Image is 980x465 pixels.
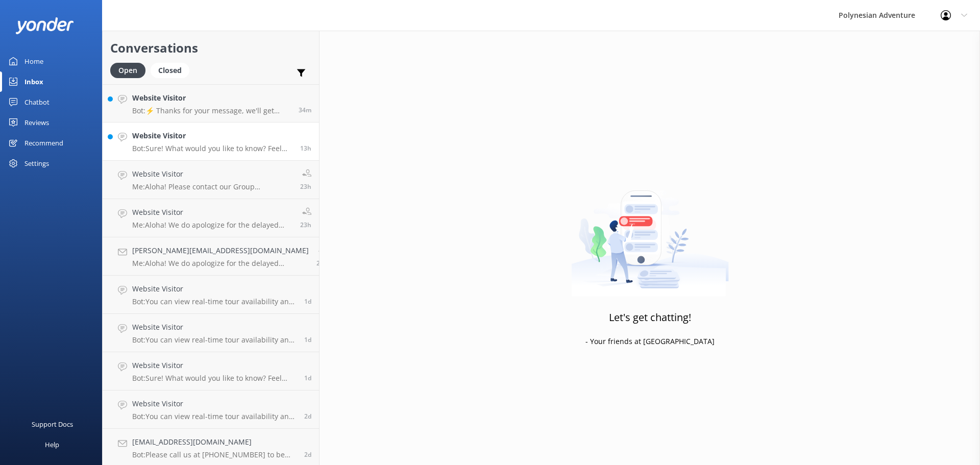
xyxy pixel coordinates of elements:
[316,259,328,267] span: Sep 21 2025 09:30am (UTC -10:00) Pacific/Honolulu
[132,106,291,115] p: Bot: ⚡ Thanks for your message, we'll get back to you as soon as we can. You're also welcome to k...
[304,412,311,421] span: Sep 20 2025 07:12am (UTC -10:00) Pacific/Honolulu
[110,38,311,58] h2: Conversations
[132,245,309,256] h4: [PERSON_NAME][EMAIL_ADDRESS][DOMAIN_NAME]
[103,161,319,199] a: Website VisitorMe:Aloha! Please contact our Group Specialists at [PHONE_NUMBER] or request a cust...
[132,221,292,230] p: Me: Aloha! We do apologize for the delayed response. Which tour were you interested in?
[132,168,292,180] h4: Website Visitor
[45,434,59,455] div: Help
[15,17,74,34] img: yonder-white-logo.png
[151,63,189,78] div: Closed
[103,237,319,276] a: [PERSON_NAME][EMAIL_ADDRESS][DOMAIN_NAME]Me:Aloha! We do apologize for the delayed response. Plea...
[24,51,43,71] div: Home
[151,64,194,76] a: Closed
[300,182,311,191] span: Sep 21 2025 09:36am (UTC -10:00) Pacific/Honolulu
[132,283,297,295] h4: Website Visitor
[103,314,319,352] a: Website VisitorBot:You can view real-time tour availability and book your Polynesian Adventure on...
[103,276,319,314] a: Website VisitorBot:You can view real-time tour availability and book your Polynesian Adventure on...
[110,64,151,76] a: Open
[304,450,311,459] span: Sep 19 2025 07:22pm (UTC -10:00) Pacific/Honolulu
[132,398,297,409] h4: Website Visitor
[132,92,291,104] h4: Website Visitor
[300,221,311,229] span: Sep 21 2025 09:35am (UTC -10:00) Pacific/Honolulu
[609,309,691,326] h3: Let's get chatting!
[132,144,292,153] p: Bot: Sure! What would you like to know? Feel free to ask about tour details, availability, pickup...
[132,259,309,268] p: Me: Aloha! We do apologize for the delayed response. Please contact our Group Specialists at [PHO...
[24,71,43,92] div: Inbox
[132,297,297,306] p: Bot: You can view real-time tour availability and book your Polynesian Adventure online at [URL][...
[132,130,292,141] h4: Website Visitor
[103,199,319,237] a: Website VisitorMe:Aloha! We do apologize for the delayed response. Which tour were you interested...
[110,63,145,78] div: Open
[103,352,319,390] a: Website VisitorBot:Sure! What would you like to know? Feel free to ask about tour details, availa...
[103,390,319,429] a: Website VisitorBot:You can view real-time tour availability and book your Polynesian Adventure on...
[24,112,49,133] div: Reviews
[304,374,311,382] span: Sep 20 2025 03:31pm (UTC -10:00) Pacific/Honolulu
[300,144,311,153] span: Sep 21 2025 06:46pm (UTC -10:00) Pacific/Honolulu
[304,335,311,344] span: Sep 20 2025 03:49pm (UTC -10:00) Pacific/Honolulu
[103,123,319,161] a: Website VisitorBot:Sure! What would you like to know? Feel free to ask about tour details, availa...
[24,92,50,112] div: Chatbot
[132,360,297,371] h4: Website Visitor
[299,106,311,114] span: Sep 22 2025 08:02am (UTC -10:00) Pacific/Honolulu
[132,182,292,191] p: Me: Aloha! Please contact our Group Specialists at [PHONE_NUMBER] or request a custom quote at [D...
[24,133,63,153] div: Recommend
[585,336,715,347] p: - Your friends at [GEOGRAPHIC_DATA]
[132,436,297,448] h4: [EMAIL_ADDRESS][DOMAIN_NAME]
[132,322,297,333] h4: Website Visitor
[132,412,297,421] p: Bot: You can view real-time tour availability and book your Polynesian Adventure online at [URL][...
[132,374,297,383] p: Bot: Sure! What would you like to know? Feel free to ask about tour details, availability, pickup...
[32,414,73,434] div: Support Docs
[132,450,297,459] p: Bot: Please call us at [PHONE_NUMBER] to be assigned the nearest pickup location.
[103,84,319,123] a: Website VisitorBot:⚡ Thanks for your message, we'll get back to you as soon as we can. You're als...
[571,169,729,297] img: artwork of a man stealing a conversation from at giant smartphone
[132,207,292,218] h4: Website Visitor
[24,153,49,174] div: Settings
[132,335,297,345] p: Bot: You can view real-time tour availability and book your Polynesian Adventure online at [URL][...
[304,297,311,306] span: Sep 21 2025 07:38am (UTC -10:00) Pacific/Honolulu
